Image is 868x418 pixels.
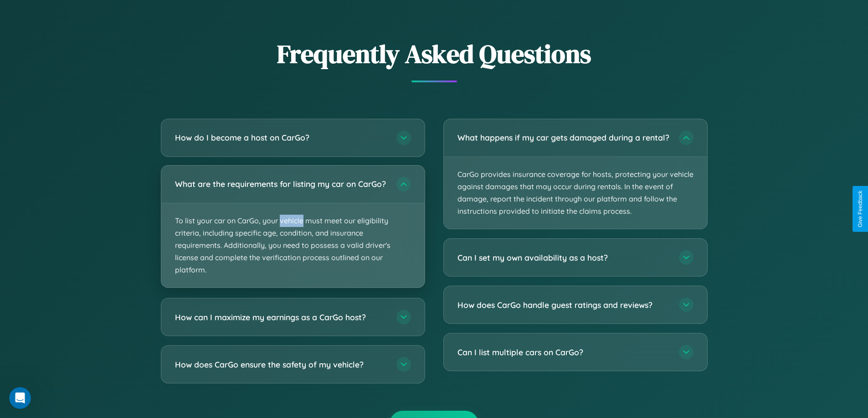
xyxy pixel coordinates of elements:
[175,312,387,323] h3: How can I maximize my earnings as a CarGo host?
[457,132,670,143] h3: What happens if my car gets damaged during a rental?
[175,359,387,370] h3: How does CarGo ensure the safety of my vehicle?
[9,387,31,409] iframe: Intercom live chat
[457,252,670,263] h3: Can I set my own availability as a host?
[457,299,670,311] h3: How does CarGo handle guest ratings and reviews?
[857,191,863,227] div: Give Feedback
[175,178,387,190] h3: What are the requirements for listing my car on CarGo?
[444,157,707,229] p: CarGo provides insurance coverage for hosts, protecting your vehicle against damages that may occ...
[161,203,425,288] p: To list your car on CarGo, your vehicle must meet our eligibility criteria, including specific ag...
[161,36,708,71] h2: Frequently Asked Questions
[457,347,670,358] h3: Can I list multiple cars on CarGo?
[175,132,387,143] h3: How do I become a host on CarGo?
